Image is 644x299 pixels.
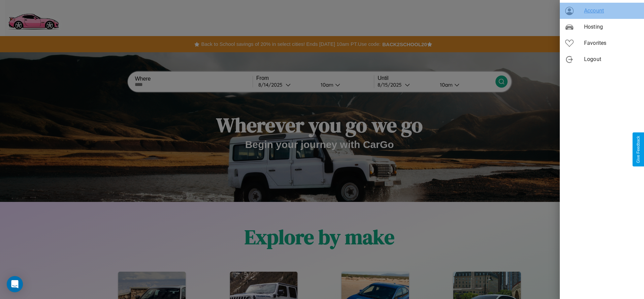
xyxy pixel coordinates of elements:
span: Favorites [584,39,639,47]
div: Logout [560,51,644,67]
span: Hosting [584,23,639,31]
div: Give Feedback [636,136,641,163]
div: Open Intercom Messenger [7,276,23,292]
span: Logout [584,55,639,63]
div: Account [560,3,644,19]
div: Hosting [560,19,644,35]
div: Favorites [560,35,644,51]
span: Account [584,7,639,15]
